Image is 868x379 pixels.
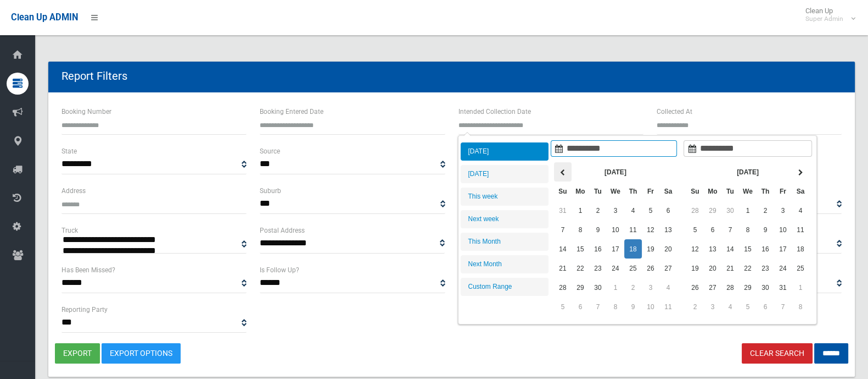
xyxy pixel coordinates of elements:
th: Fr [642,182,659,201]
td: 20 [659,239,677,259]
td: 28 [554,278,572,297]
label: Booking Number [61,106,111,118]
td: 7 [721,220,739,239]
td: 3 [704,297,721,316]
td: 7 [554,220,572,239]
td: 28 [686,201,704,220]
span: Clean Up [800,7,854,23]
td: 13 [659,220,677,239]
td: 12 [686,239,704,259]
td: 31 [554,201,572,220]
td: 31 [774,278,792,297]
td: 27 [704,278,721,297]
td: 10 [607,220,624,239]
td: 2 [589,201,607,220]
li: This week [461,188,548,206]
td: 4 [624,201,642,220]
td: 1 [572,201,589,220]
td: 29 [739,278,757,297]
td: 4 [659,278,677,297]
li: This Month [461,233,548,251]
header: Report Filters [48,65,141,87]
td: 28 [721,278,739,297]
td: 6 [659,201,677,220]
th: Th [757,182,774,201]
td: 14 [721,239,739,259]
th: [DATE] [572,162,659,182]
td: 3 [642,278,659,297]
td: 8 [739,220,757,239]
td: 24 [607,259,624,278]
th: Th [624,182,642,201]
td: 17 [774,239,792,259]
td: 4 [792,201,809,220]
td: 1 [739,201,757,220]
td: 12 [642,220,659,239]
td: 8 [607,297,624,316]
td: 9 [757,220,774,239]
td: 11 [659,297,677,316]
td: 15 [739,239,757,259]
th: Su [686,182,704,201]
th: Mo [704,182,721,201]
small: Super Admin [805,15,843,23]
td: 25 [624,259,642,278]
td: 19 [686,259,704,278]
td: 6 [757,297,774,316]
label: Booking Entered Date [260,106,323,118]
td: 5 [642,201,659,220]
td: 30 [589,278,607,297]
th: Tu [589,182,607,201]
li: [DATE] [461,165,548,183]
th: We [739,182,757,201]
td: 29 [704,201,721,220]
td: 1 [792,278,809,297]
td: 1 [607,278,624,297]
th: We [607,182,624,201]
td: 5 [686,220,704,239]
th: Fr [774,182,792,201]
td: 3 [607,201,624,220]
td: 4 [721,297,739,316]
li: Custom Range [461,278,548,296]
td: 3 [774,201,792,220]
th: Su [554,182,572,201]
td: 18 [792,239,809,259]
th: Tu [721,182,739,201]
td: 25 [792,259,809,278]
td: 21 [554,259,572,278]
td: 19 [642,239,659,259]
td: 23 [589,259,607,278]
td: 14 [554,239,572,259]
td: 2 [624,278,642,297]
td: 20 [704,259,721,278]
td: 9 [589,220,607,239]
td: 2 [757,201,774,220]
td: 7 [589,297,607,316]
td: 23 [757,259,774,278]
td: 11 [792,220,809,239]
td: 10 [774,220,792,239]
label: Truck [61,224,78,237]
li: Next week [461,210,548,228]
td: 26 [686,278,704,297]
th: Sa [659,182,677,201]
td: 24 [774,259,792,278]
th: Mo [572,182,589,201]
td: 8 [572,220,589,239]
td: 30 [757,278,774,297]
th: Sa [792,182,809,201]
span: Clean Up ADMIN [11,12,78,23]
td: 13 [704,239,721,259]
td: 15 [572,239,589,259]
label: Collected At [657,106,692,118]
td: 6 [572,297,589,316]
td: 10 [642,297,659,316]
td: 2 [686,297,704,316]
td: 30 [721,201,739,220]
a: Export Options [102,343,181,364]
li: Next Month [461,255,548,273]
td: 27 [659,259,677,278]
td: 17 [607,239,624,259]
td: 22 [739,259,757,278]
